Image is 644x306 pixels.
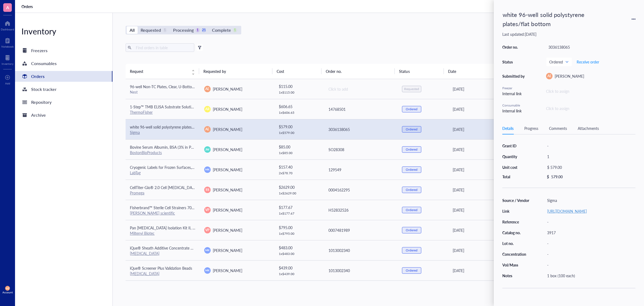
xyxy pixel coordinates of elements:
div: [DATE] [453,126,542,132]
th: Order no. [321,64,395,79]
span: Request [130,68,188,74]
div: Notes [502,273,530,278]
a: Freezers [15,45,112,56]
span: iQue® Screener Plus Validation Beads [130,265,192,271]
div: Archive [31,111,46,119]
div: Requested [141,26,161,34]
div: Click to assign [546,105,635,111]
th: Request [126,64,199,79]
div: - [545,240,635,247]
span: [PERSON_NAME] [213,86,242,92]
div: [DATE] [453,247,542,253]
div: Concentration [502,252,530,257]
div: - [545,218,635,226]
div: Comments [549,125,567,131]
span: white 96-well solid polystyrene plates/flat bottom [130,124,212,130]
div: 1 [195,28,200,33]
span: [PERSON_NAME] [213,187,242,193]
div: Link [502,209,530,214]
a: Dashboard [1,19,14,31]
div: [DATE] [453,167,542,173]
div: 0007481989 [328,227,394,233]
a: Inventory [2,54,13,65]
div: Click to add [328,86,394,92]
div: Freezers [31,47,47,54]
div: Order no. [502,45,526,49]
span: VP [205,228,209,233]
button: Receive order [576,58,599,66]
div: Grant ID [502,143,530,148]
a: Repository [15,97,112,108]
div: Lot no. [502,241,530,246]
td: H52832526 [324,200,398,220]
div: Reference [502,219,530,224]
td: 129549 [324,159,398,180]
span: SS [206,187,209,192]
div: Consumables [31,60,57,67]
a: Stock tracker [15,84,112,95]
div: Requested [404,87,419,91]
div: 2 x $ 78.70 [279,171,319,175]
input: Find orders in table [134,44,192,52]
div: Last updated: [DATE] [502,32,635,37]
div: Sigma [545,197,635,204]
td: 1013002340 [324,260,398,280]
div: 3036138065 [328,126,394,132]
span: [PERSON_NAME] [213,207,242,213]
div: $ 439.00 [279,265,319,271]
a: Consumables [15,58,112,69]
div: - [545,261,635,269]
div: $ [547,174,549,179]
div: 1 [545,153,635,160]
div: Source / Vendor [502,198,530,203]
div: Details [502,125,514,131]
span: 96-well Non-TC Plates, Clear, U-Bottom, Sterile [130,84,207,89]
div: $ 483.00 [279,245,319,251]
td: 3036138065 [324,119,398,139]
span: [PERSON_NAME] [213,106,242,112]
div: Ordered [406,168,418,172]
div: Unit cost [502,165,530,170]
span: [PERSON_NAME] [213,167,242,172]
td: 0007481989 [324,220,398,240]
div: [DATE] [453,207,542,213]
div: 1 x $ 483.00 [279,252,319,256]
div: Inventory [15,26,112,37]
span: MK [205,248,209,252]
span: MK [205,268,209,272]
div: - [545,142,635,150]
div: Complete [212,26,231,34]
a: BostonBioProducts [130,150,162,155]
div: [DATE] [453,227,542,233]
span: Receive order [577,60,599,64]
div: 1 [233,28,237,33]
div: 1 x $ 439.00 [279,272,319,276]
div: Internal link [502,108,526,114]
a: [PERSON_NAME] scientific [130,210,175,216]
span: iQue® Sheath Additive Concentrate Solution for Sheath Fluid [130,245,232,251]
span: AE [6,287,9,290]
div: 1013002340 [328,268,394,273]
div: Ordered [406,228,418,232]
div: All [130,26,135,34]
div: 1 x $ 2629.00 [279,191,319,195]
span: JW [205,147,210,152]
div: Ordered [406,208,418,212]
div: 0004162295 [328,187,394,193]
span: VP [205,208,209,212]
div: 1 x $ 115.00 [279,90,319,95]
div: 21 [202,28,206,33]
span: Bovine Serum Albumin, BSA (3% in PBST) [130,144,199,150]
div: Inventory [2,62,13,65]
div: Consumable [502,103,526,108]
a: [URL][DOMAIN_NAME] [547,208,587,214]
td: Click to add [324,79,398,99]
span: [PERSON_NAME] [213,227,242,233]
div: 3036138065 [546,43,635,51]
span: AE [547,74,551,79]
div: [DATE] [453,187,542,193]
div: 1013002340 [328,247,394,253]
div: Total [502,174,530,179]
div: Add [5,82,10,85]
div: Repository [31,98,52,106]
